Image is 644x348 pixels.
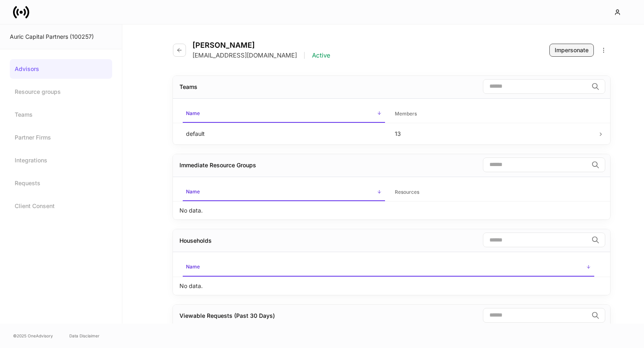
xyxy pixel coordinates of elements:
[13,332,53,339] span: © 2025 OneAdvisory
[183,259,594,276] span: Name
[10,151,112,170] a: Integrations
[10,196,112,216] a: Client Consent
[10,82,112,102] a: Resource groups
[183,184,385,201] span: Name
[179,83,197,91] div: Teams
[179,312,275,320] div: Viewable Requests (Past 30 Days)
[179,282,203,290] p: No data.
[193,41,330,50] h4: [PERSON_NAME]
[179,161,256,169] div: Immediate Resource Groups
[186,188,200,195] h6: Name
[10,33,112,41] div: Auric Capital Partners (100257)
[312,51,330,60] p: Active
[549,44,594,57] button: Impersonate
[183,105,385,123] span: Name
[179,123,389,144] td: default
[395,110,417,117] h6: Members
[388,123,598,144] td: 13
[186,263,200,270] h6: Name
[392,184,594,201] span: Resources
[555,46,589,54] div: Impersonate
[10,128,112,147] a: Partner Firms
[392,106,594,122] span: Members
[186,109,200,117] h6: Name
[395,188,419,196] h6: Resources
[69,332,100,339] a: Data Disclaimer
[10,59,112,79] a: Advisors
[10,105,112,124] a: Teams
[10,173,112,193] a: Requests
[193,51,297,60] p: [EMAIL_ADDRESS][DOMAIN_NAME]
[303,51,305,60] p: |
[179,206,203,215] p: No data.
[179,237,212,245] div: Households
